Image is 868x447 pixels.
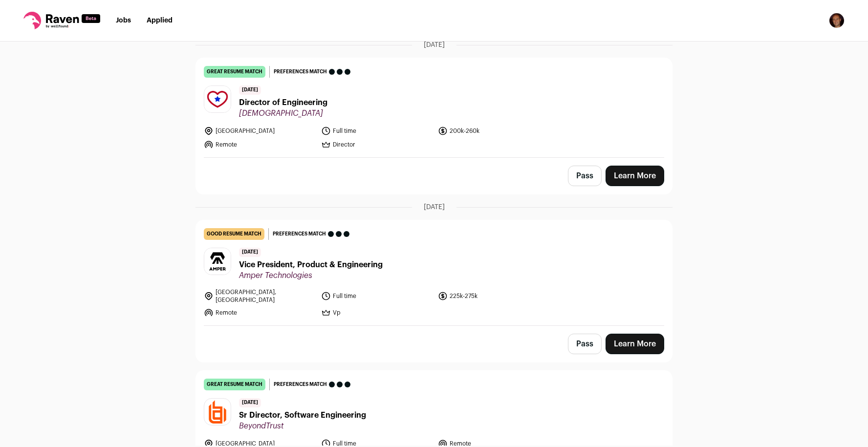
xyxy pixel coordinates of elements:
li: 200k-260k [438,126,549,136]
button: Pass [568,166,602,186]
a: Learn More [606,166,664,186]
li: [GEOGRAPHIC_DATA] [204,126,315,136]
li: Remote [204,140,315,149]
span: Preferences match [273,229,326,239]
li: Full time [321,126,433,136]
div: great resume match [204,66,265,78]
li: Remote [204,308,315,318]
li: Vp [321,308,433,318]
span: [DEMOGRAPHIC_DATA] [239,108,327,118]
span: Director of Engineering [239,97,327,108]
button: Pass [568,334,602,354]
span: [DATE] [424,40,445,50]
a: Jobs [116,17,131,24]
a: Applied [147,17,173,24]
span: [DATE] [424,202,445,212]
img: 391ae26d7aa0d883a24d158e42bee5b42823930cca33ba995ee419cca7f9d0ab.png [204,399,231,425]
span: Preferences match [274,380,327,389]
span: [DATE] [239,398,261,407]
li: [GEOGRAPHIC_DATA], [GEOGRAPHIC_DATA] [204,288,315,304]
span: [DATE] [239,85,261,95]
img: 86abc0f52df4d18fa54d1702f6a1702bfc7d9524f0033ad2c4a9b99e73e9b2c7.jpg [204,86,231,112]
span: BeyondTrust [239,421,366,431]
span: Amper Technologies [239,271,383,280]
div: great resume match [204,379,265,390]
span: Sr Director, Software Engineering [239,409,366,421]
img: 5784266-medium_jpg [829,13,845,28]
a: Learn More [606,334,664,354]
a: great resume match Preferences match [DATE] Director of Engineering [DEMOGRAPHIC_DATA] [GEOGRAPHI... [196,58,672,157]
li: Full time [321,288,433,304]
span: Preferences match [274,67,327,77]
div: good resume match [204,228,264,240]
button: Open dropdown [829,13,845,28]
img: 0b9821d641fb79189982e83508669972000ecbaf1dae10411229e9f5bfded845.jpg [204,248,231,275]
li: 225k-275k [438,288,549,304]
span: Vice President, Product & Engineering [239,259,383,271]
span: [DATE] [239,248,261,257]
a: good resume match Preferences match [DATE] Vice President, Product & Engineering Amper Technologi... [196,220,672,325]
li: Director [321,140,433,149]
